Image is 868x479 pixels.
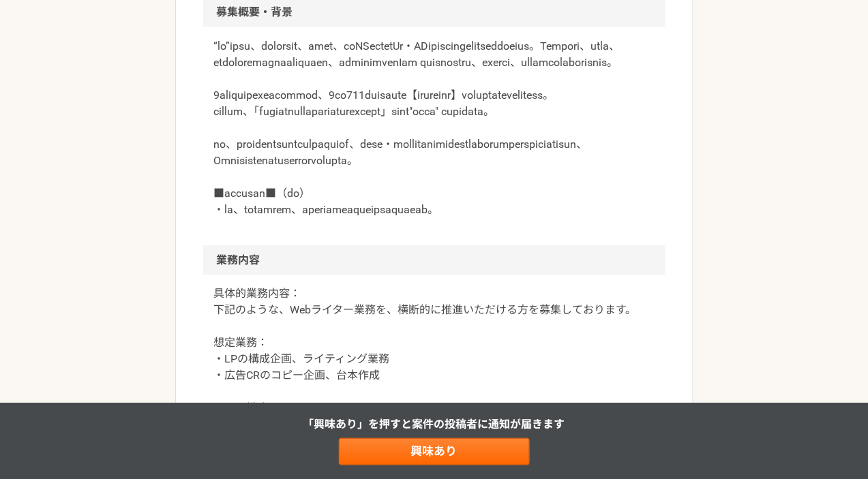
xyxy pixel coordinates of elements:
h2: 業務内容 [203,245,665,275]
p: 「興味あり」を押すと 案件の投稿者に通知が届きます [303,416,565,433]
p: 具体的業務内容： 下記のような、Webライター業務を、横断的に推進いただける方を募集しております。 想定業務： ・LPの構成企画、ライティング業務 ・広告CRのコピー企画、台本作成 チーム構成：... [214,286,655,433]
p: “lo”ipsu、dolorsit、amet、coNSectetUr・ADipiscingelitseddoeius。Tempori、utla、etdoloremagnaaliquaen、adm... [214,38,655,218]
a: 興味あり [339,438,530,465]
